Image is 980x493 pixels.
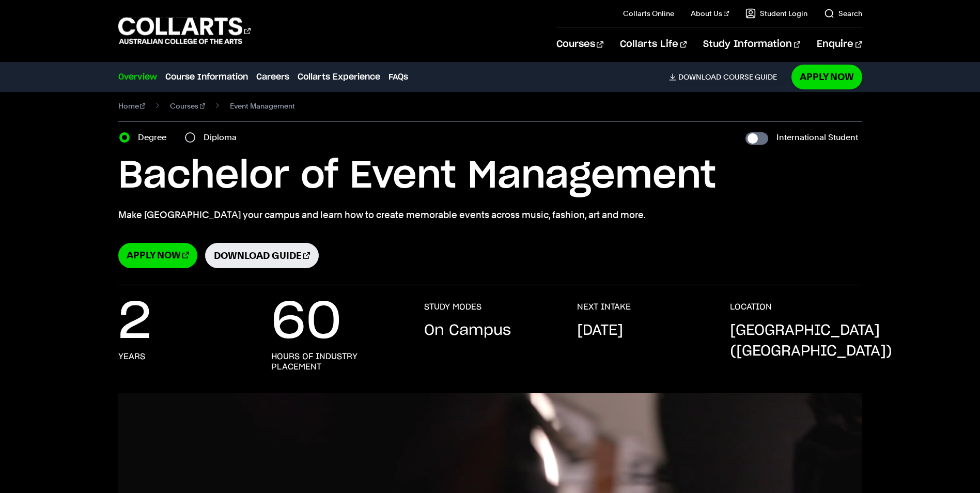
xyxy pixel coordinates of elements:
a: Courses [556,27,603,61]
span: Download [678,72,721,82]
a: Collarts Experience [298,71,380,83]
a: FAQs [388,71,408,83]
label: Diploma [204,130,243,145]
h1: Bachelor of Event Management [118,153,862,199]
p: 60 [271,302,341,343]
p: [DATE] [577,320,623,341]
a: Apply Now [791,65,862,89]
a: DownloadCourse Guide [669,72,785,82]
h3: years [118,351,145,362]
h3: STUDY MODES [424,302,481,312]
label: Degree [138,130,173,145]
h3: hours of industry placement [271,351,403,372]
div: Go to homepage [118,16,251,45]
a: Study Information [703,27,800,61]
a: Course Information [165,71,248,83]
label: International Student [776,130,858,145]
p: Make [GEOGRAPHIC_DATA] your campus and learn how to create memorable events across music, fashion... [118,208,862,222]
h3: LOCATION [730,302,772,312]
p: On Campus [424,320,511,341]
a: Student Login [745,8,807,19]
a: Careers [256,71,289,83]
a: Courses [170,99,205,113]
a: Enquire [817,27,862,61]
a: Collarts Life [620,27,687,61]
p: [GEOGRAPHIC_DATA] ([GEOGRAPHIC_DATA]) [730,320,892,362]
a: Overview [118,71,157,83]
a: Home [118,99,146,113]
a: About Us [691,8,729,19]
h3: NEXT INTAKE [577,302,631,312]
p: 2 [118,302,151,343]
a: Search [824,8,862,19]
a: Apply Now [118,243,197,268]
a: Download Guide [205,243,319,268]
span: Event Management [230,99,295,113]
a: Collarts Online [623,8,674,19]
